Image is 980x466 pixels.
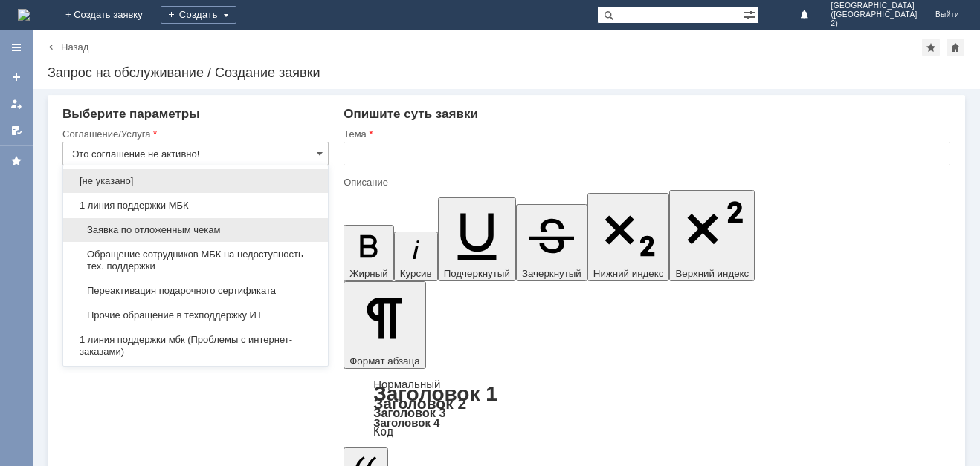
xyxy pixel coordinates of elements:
div: Формат абзаца [344,379,950,437]
a: Назад [61,42,88,53]
a: Мои согласования [4,119,28,142]
a: Код [373,425,393,439]
div: Создать [161,6,236,24]
button: Формат абзаца [344,281,425,369]
span: Зачеркнутый [522,268,581,279]
a: Мои заявки [4,92,28,116]
span: Опишите суть заявки [344,107,478,121]
span: Нижний индекс [593,268,664,279]
button: Курсив [394,232,438,281]
a: Заголовок 3 [373,406,445,419]
span: 2) [831,19,917,28]
a: Перейти на домашнюю страницу [18,9,30,21]
a: Заголовок 4 [373,416,439,429]
a: Нормальный [373,378,440,390]
span: Курсив [400,268,432,279]
button: Верхний индекс [669,190,755,281]
div: Тема [344,129,947,139]
span: 1 линия поддержки мбк (Проблемы с интернет-заказами) [72,334,319,358]
div: Сделать домашней страницей [947,39,964,56]
span: Выберите параметры [62,107,200,121]
span: Переактивация подарочного сертификата [72,285,319,297]
div: Добавить в избранное [922,39,940,56]
a: Создать заявку [4,65,28,89]
a: Заголовок 1 [373,382,497,405]
span: Формат абзаца [349,355,419,367]
button: Нижний индекс [587,193,670,281]
span: Обращение сотрудников МБК на недоступность тех. поддержки [72,249,319,272]
div: Запрос на обслуживание / Создание заявки [48,65,965,80]
button: Зачеркнутый [516,204,587,281]
span: Жирный [349,268,388,279]
button: Жирный [344,225,394,281]
a: Заголовок 2 [373,395,466,412]
span: Подчеркнутый [444,268,510,279]
span: Заявка по отложенным чекам [72,224,319,236]
span: [не указано] [72,175,319,187]
div: Соглашение/Услуга [62,129,326,139]
span: [GEOGRAPHIC_DATA] [831,1,917,10]
button: Подчеркнутый [438,197,516,281]
span: Прочие обращение в техподдержку ИТ [72,309,319,321]
span: 1 линия поддержки МБК [72,200,319,211]
span: Верхний индекс [675,268,749,279]
span: ([GEOGRAPHIC_DATA] [831,10,917,19]
span: Расширенный поиск [744,7,758,21]
div: Описание [344,177,947,187]
img: logo [18,9,30,21]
